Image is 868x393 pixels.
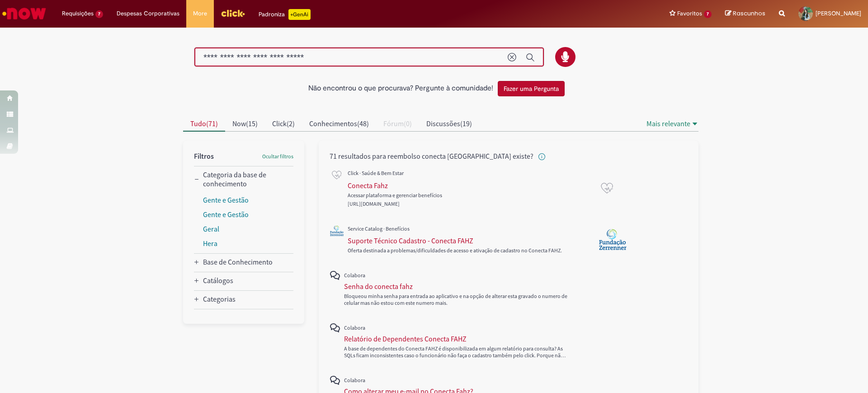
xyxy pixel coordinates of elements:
span: Despesas Corporativas [117,9,179,18]
span: Rascunhos [733,9,765,18]
span: Favoritos [677,9,702,18]
p: +GenAi [288,9,311,20]
span: 7 [704,10,712,18]
img: ServiceNow [1,5,47,23]
img: click_logo_yellow_360x200.png [221,6,245,20]
span: More [193,9,207,18]
a: Rascunhos [725,9,765,18]
span: [PERSON_NAME] [816,9,861,17]
div: Padroniza [259,9,311,20]
button: Fazer uma Pergunta [498,81,565,96]
span: 7 [95,10,103,18]
h2: Não encontrou o que procurava? Pergunte à comunidade! [308,85,493,93]
span: Requisições [62,9,94,18]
